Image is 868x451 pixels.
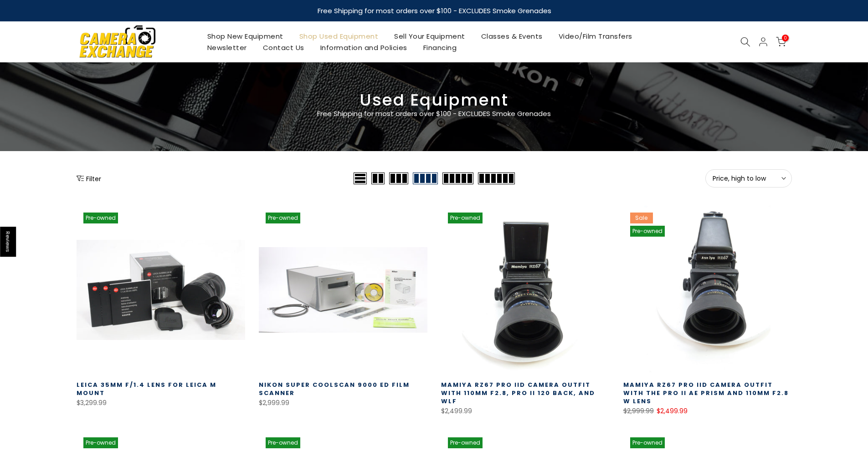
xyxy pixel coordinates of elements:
[291,30,386,42] a: Shop Used Equipment
[713,174,785,182] span: Price, high to low
[657,405,688,417] ins: $2,499.99
[77,174,101,183] button: Show filters
[255,42,312,53] a: Contact Us
[776,37,786,47] a: 0
[199,42,255,53] a: Newsletter
[77,380,216,397] a: Leica 35mm f/1.4 Lens for Leica M Mount
[550,30,640,42] a: Video/Film Transfers
[623,380,789,405] a: Mamiya RZ67 Pro IID Camera Outfit with the Pro II AE Prism and 110MM F2.8 W Lens
[386,30,473,42] a: Sell Your Equipment
[77,397,245,409] div: $3,299.99
[312,42,415,53] a: Information and Policies
[782,35,789,41] span: 0
[259,397,427,409] div: $2,999.99
[259,380,410,397] a: Nikon Super Coolscan 9000 ED Film Scanner
[623,406,654,416] del: $2,999.99
[473,30,550,42] a: Classes & Events
[317,6,551,15] strong: Free Shipping for most orders over $100 - EXCLUDES Smoke Grenades
[441,405,610,417] div: $2,499.99
[199,30,291,42] a: Shop New Equipment
[705,169,792,187] button: Price, high to low
[415,42,465,53] a: Financing
[77,94,792,106] h3: Used Equipment
[263,108,605,119] p: Free Shipping for most orders over $100 - EXCLUDES Smoke Grenades
[441,380,595,405] a: Mamiya RZ67 Pro IID Camera Outfit with 110MM F2.8, Pro II 120 Back, and WLF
